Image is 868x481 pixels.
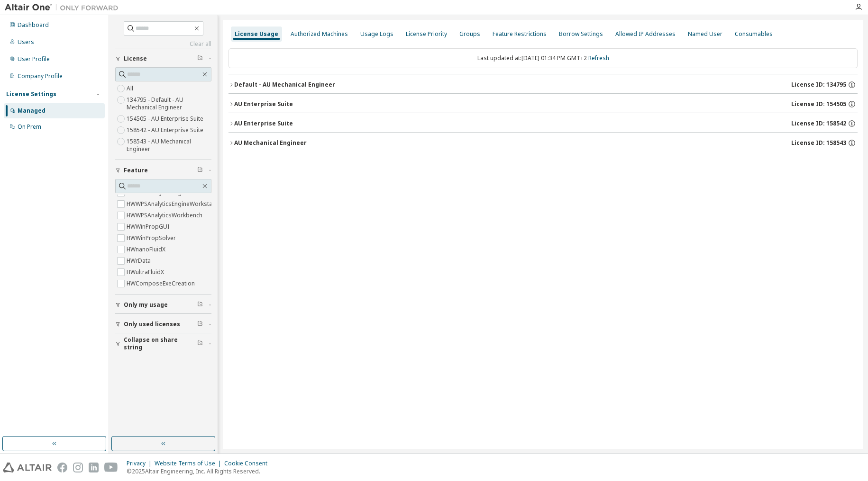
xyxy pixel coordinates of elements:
[735,30,773,38] div: Consumables
[197,340,203,347] span: Clear filter
[234,120,293,127] div: AU Enterprise Suite
[115,40,211,48] a: Clear all
[115,160,211,181] button: Feature
[127,460,155,467] div: Privacy
[228,48,858,68] div: Last updated at: [DATE] 01:34 PM GMT+2
[124,301,168,309] span: Only my usage
[5,3,123,12] img: Altair One
[228,74,858,95] button: Default - AU Mechanical EngineerLicense ID: 134795
[127,210,204,221] label: HWWPSAnalyticsWorkbench
[127,232,178,244] label: HWWinPropSolver
[127,221,171,232] label: HWWinPropGUI
[127,136,211,155] label: 158543 - AU Mechanical Engineer
[588,54,609,62] a: Refresh
[115,294,211,315] button: Only my usage
[124,321,180,328] span: Only used licenses
[18,107,46,115] div: Managed
[18,38,34,46] div: Users
[234,100,293,108] div: AU Enterprise Suite
[197,301,203,309] span: Clear filter
[89,463,99,472] img: linkedin.svg
[234,81,335,89] div: Default - AU Mechanical Engineer
[115,48,211,69] button: License
[234,139,307,147] div: AU Mechanical Engineer
[127,244,167,255] label: HWnanoFluidX
[127,94,211,113] label: 134795 - Default - AU Mechanical Engineer
[360,30,393,38] div: Usage Logs
[18,123,41,131] div: On Prem
[791,81,846,89] span: License ID: 134795
[493,30,547,38] div: Feature Restrictions
[127,278,197,289] label: HWComposeExeCreation
[197,321,203,328] span: Clear filter
[197,55,203,62] span: Clear filter
[235,30,278,38] div: License Usage
[291,30,348,38] div: Authorized Machines
[73,463,83,472] img: instagram.svg
[104,463,118,472] img: youtube.svg
[127,83,135,94] label: All
[791,120,846,127] span: License ID: 158542
[115,333,211,354] button: Collapse on share string
[228,133,858,153] button: AU Mechanical EngineerLicense ID: 158543
[18,72,63,80] div: Company Profile
[127,267,166,278] label: HWultraFluidX
[3,463,52,472] img: altair_logo.svg
[127,467,273,475] p: © 2025 Altair Engineering, Inc. All Rights Reserved.
[228,94,858,115] button: AU Enterprise SuiteLicense ID: 154505
[615,30,676,38] div: Allowed IP Addresses
[6,90,56,98] div: License Settings
[228,113,858,134] button: AU Enterprise SuiteLicense ID: 158542
[127,198,225,210] label: HWWPSAnalyticsEngineWorkstation
[124,336,197,351] span: Collapse on share string
[18,21,49,29] div: Dashboard
[127,255,153,267] label: HWrData
[115,314,211,335] button: Only used licenses
[155,460,224,467] div: Website Terms of Use
[127,125,205,136] label: 158542 - AU Enterprise Suite
[224,460,273,467] div: Cookie Consent
[18,55,50,63] div: User Profile
[124,55,147,62] span: License
[124,167,148,174] span: Feature
[406,30,447,38] div: License Priority
[197,167,203,174] span: Clear filter
[559,30,603,38] div: Borrow Settings
[688,30,722,38] div: Named User
[791,100,846,108] span: License ID: 154505
[127,113,205,125] label: 154505 - AU Enterprise Suite
[791,139,846,147] span: License ID: 158543
[57,463,67,472] img: facebook.svg
[459,30,480,38] div: Groups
